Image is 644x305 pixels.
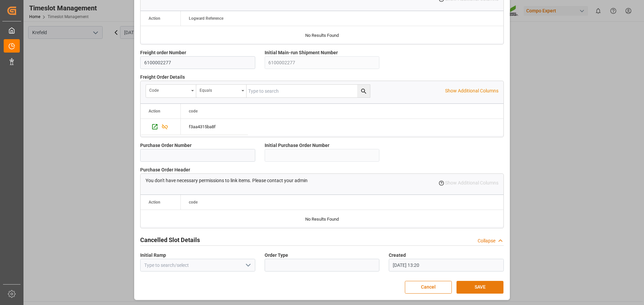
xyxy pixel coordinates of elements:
div: Collapse [478,237,495,244]
span: Freight Order Details [140,74,185,81]
div: f3aa4315ba8f [181,119,248,135]
span: Purchase Order Number [140,142,192,149]
button: search button [357,85,370,97]
button: open menu [243,260,253,271]
span: Initial Main-run Shipment Number [265,49,338,56]
div: Press SPACE to select this row. [141,119,181,135]
span: Created [389,252,406,259]
input: Type to search/select [140,259,255,272]
div: Action [149,200,160,205]
div: Equals [200,86,239,93]
span: code [189,109,198,113]
span: Freight order Number [140,49,186,56]
p: You don't have necessary permissions to link items. Please contact your admin [146,177,308,184]
span: Initial Purchase Order Number [265,142,329,149]
button: open menu [196,85,247,97]
div: code [149,86,189,93]
span: Order Type [265,252,288,259]
span: Initial Ramp [140,252,166,259]
div: Press SPACE to select this row. [181,119,248,135]
div: Action [149,16,160,21]
span: Purchase Order Header [140,166,190,173]
input: DD.MM.YYYY HH:MM [389,259,504,272]
h2: Cancelled Slot Details [140,235,200,244]
button: SAVE [457,281,503,294]
input: Type to search [247,85,370,97]
span: code [189,200,198,205]
button: open menu [146,85,196,97]
span: Logward Reference [189,16,223,21]
button: Cancel [405,281,452,294]
div: Action [149,109,160,113]
p: Show Additional Columns [445,87,498,94]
